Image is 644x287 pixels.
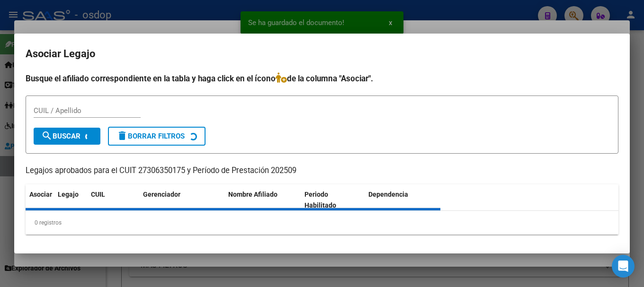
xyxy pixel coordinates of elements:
datatable-header-cell: Legajo [54,184,87,216]
datatable-header-cell: Asociar [26,184,54,216]
span: Legajo [58,191,79,198]
span: Dependencia [368,191,408,198]
mat-icon: search [41,130,53,141]
button: Buscar [34,128,100,145]
span: CUIL [91,191,105,198]
h4: Busque el afiliado correspondiente en la tabla y haga click en el ícono de la columna "Asociar". [26,72,618,85]
datatable-header-cell: Gerenciador [139,184,224,216]
span: Buscar [41,132,80,140]
div: 0 registros [26,211,618,235]
p: Legajos aprobados para el CUIT 27306350175 y Período de Prestación 202509 [26,165,618,177]
mat-icon: delete [116,130,128,141]
datatable-header-cell: Dependencia [365,184,441,216]
datatable-header-cell: Periodo Habilitado [301,184,365,216]
datatable-header-cell: CUIL [87,184,139,216]
button: Borrar Filtros [108,127,206,146]
div: Open Intercom Messenger [612,255,635,278]
span: Borrar Filtros [116,132,185,140]
span: Periodo Habilitado [304,191,336,209]
h2: Asociar Legajo [26,45,618,63]
span: Asociar [29,191,52,198]
span: Nombre Afiliado [228,191,277,198]
span: Gerenciador [143,191,180,198]
datatable-header-cell: Nombre Afiliado [224,184,301,216]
